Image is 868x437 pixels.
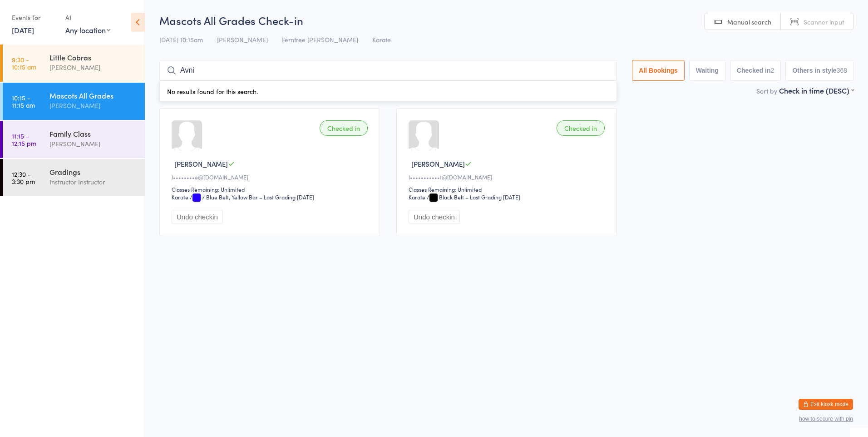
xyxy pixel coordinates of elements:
[12,56,36,70] time: 9:30 - 10:15 am
[409,193,425,201] div: Karate
[3,45,145,82] a: 9:30 -10:15 amLittle Cobras[PERSON_NAME]
[12,25,34,35] a: [DATE]
[3,83,145,120] a: 10:15 -11:15 amMascots All Grades[PERSON_NAME]
[49,100,137,111] div: [PERSON_NAME]
[785,60,854,81] button: Others in style368
[320,120,368,136] div: Checked in
[12,132,36,147] time: 11:15 - 12:15 pm
[689,60,725,81] button: Waiting
[12,94,35,109] time: 10:15 - 11:15 am
[12,170,35,185] time: 12:30 - 3:30 pm
[172,193,188,201] div: Karate
[217,35,268,44] span: [PERSON_NAME]
[3,159,145,196] a: 12:30 -3:30 pmGradingsInstructor Instructor
[409,185,607,193] div: Classes Remaining: Unlimited
[49,167,137,177] div: Gradings
[49,52,137,62] div: Little Cobras
[427,193,520,201] span: / Black Belt – Last Grading [DATE]
[172,173,370,181] div: l••••••••e@[DOMAIN_NAME]
[159,13,854,28] h2: Mascots All Grades Check-in
[172,185,370,193] div: Classes Remaining: Unlimited
[727,17,771,26] span: Manual search
[49,129,137,139] div: Family Class
[771,67,774,74] div: 2
[804,17,844,26] span: Scanner input
[632,60,685,81] button: All Bookings
[49,90,137,100] div: Mascots All Grades
[756,86,777,95] label: Sort by
[174,159,228,169] span: [PERSON_NAME]
[159,35,203,44] span: [DATE] 10:15am
[159,81,617,102] div: No results found for this search.
[49,62,137,73] div: [PERSON_NAME]
[282,35,358,44] span: Ferntree [PERSON_NAME]
[172,210,223,224] button: Undo checkin
[65,25,110,35] div: Any location
[65,10,110,25] div: At
[190,193,314,201] span: / 7 Blue Belt, Yellow Bar – Last Grading [DATE]
[159,60,617,81] input: Search
[837,67,847,74] div: 368
[49,177,137,187] div: Instructor Instructor
[799,416,853,422] button: how to secure with pin
[3,121,145,158] a: 11:15 -12:15 pmFamily Class[PERSON_NAME]
[372,35,391,44] span: Karate
[799,399,853,410] button: Exit kiosk mode
[12,10,56,25] div: Events for
[557,120,605,136] div: Checked in
[409,173,607,181] div: l•••••••••••t@[DOMAIN_NAME]
[779,85,854,95] div: Check in time (DESC)
[730,60,781,81] button: Checked in2
[409,210,460,224] button: Undo checkin
[49,139,137,149] div: [PERSON_NAME]
[411,159,465,169] span: [PERSON_NAME]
